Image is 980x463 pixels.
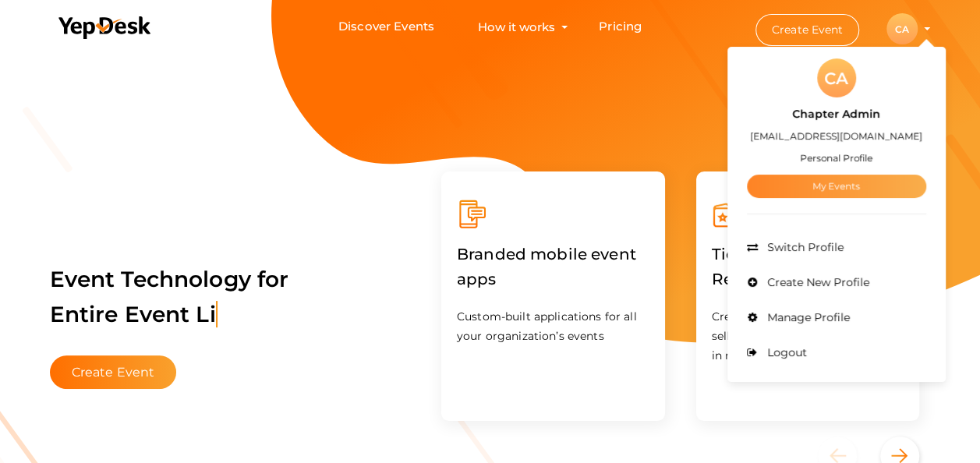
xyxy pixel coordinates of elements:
[457,230,649,303] label: Branded mobile event apps
[750,127,922,145] label: [EMAIL_ADDRESS][DOMAIN_NAME]
[792,105,880,123] label: Chapter Admin
[886,13,918,44] div: CA
[763,345,807,359] span: Logout
[882,12,922,45] button: CA
[755,14,860,46] button: Create Event
[800,152,872,164] small: Personal Profile
[763,310,850,324] span: Manage Profile
[473,12,560,41] button: How it works
[712,273,904,288] a: Ticketing & Registration
[712,230,904,303] label: Ticketing & Registration
[763,275,869,289] span: Create New Profile
[50,355,177,389] button: Create Event
[763,240,844,254] span: Switch Profile
[886,23,918,35] profile-pic: CA
[457,273,649,288] a: Branded mobile event apps
[50,242,289,352] label: Event Technology for
[457,307,649,346] p: Custom-built applications for all your organization’s events
[712,307,904,366] p: Create your event and start selling your tickets/registrations in minutes.
[747,175,926,198] a: My Events
[599,12,642,41] a: Pricing
[50,301,218,327] span: Entire Event Li
[338,12,434,41] a: Discover Events
[817,58,856,97] div: CA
